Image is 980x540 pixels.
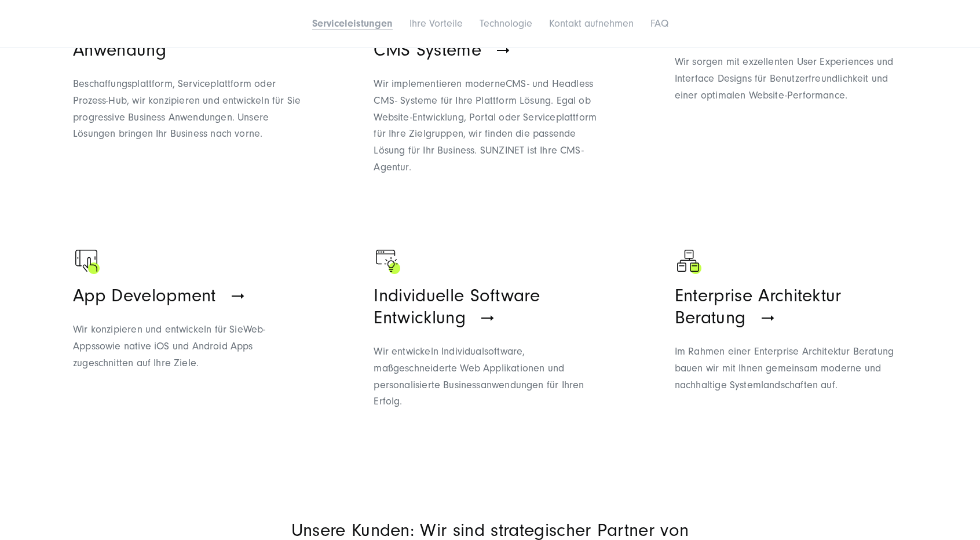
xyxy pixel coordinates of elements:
span: Web-Apps [73,323,266,352]
span: App Development [73,285,216,306]
span: ir konzipieren und entwickeln für Sie progressive Business Anwendungen. Unsere Lösungen bringen I... [73,94,301,140]
a: Ein Browser mit einer Glühbirne als Zeichen für Web Development - Digitalagentur SUNZINET Individ... [374,247,606,432]
span: CMS-Systeme und Headless CMS Systeme [374,17,596,60]
span: Enterprise Architektur Beratung [675,285,842,328]
div: Im Rahmen einer Enterprise Architektur Beratung bauen wir mit Ihnen gemeinsam moderne und nachhal... [675,344,907,393]
span: sowie native iOS und Android Apps zugeschnitten auf Ihre Ziele. [73,340,253,369]
a: FAQ [650,17,668,30]
img: Ein Symbol welches ein Ipad zeigt als Zeichen für Digitalisierung - Digitalagentur SUNZINET [73,247,102,276]
span: Wir sorgen mit exzellenten User Experiences und Interface Designs für Benutzerfreundlichkeit und ... [675,56,893,101]
span: Wir konzipieren und entwickeln für Sie [73,323,243,335]
img: Symbol mit drei Boxen die aufeinander aufbauen als Zeichen für Workflow - Digitalagentur SUNZINET [675,247,704,276]
a: Ein Symbol welches ein Ipad zeigt als Zeichen für Digitalisierung - Digitalagentur SUNZINET App D... [73,247,305,432]
p: Wir entwickeln Individualsoftware, maßgeschneiderte Web Applikationen und personalisierte Busines... [374,344,606,410]
a: Symbol mit drei Boxen die aufeinander aufbauen als Zeichen für Workflow - Digitalagentur SUNZINET... [675,247,907,432]
a: Kontakt aufnehmen [549,17,634,30]
p: Beschaffungsplattform, Serviceplattform oder Prozess-Hub, w [73,76,305,143]
img: Ein Browser mit einer Glühbirne als Zeichen für Web Development - Digitalagentur SUNZINET [374,247,403,276]
a: Ihre Vorteile [409,17,463,30]
a: Serviceleistungen [312,17,393,30]
span: Individuelle Software Entwicklung [374,285,540,328]
span: Wir implementieren moderne [374,78,506,90]
a: Technologie [480,17,532,30]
